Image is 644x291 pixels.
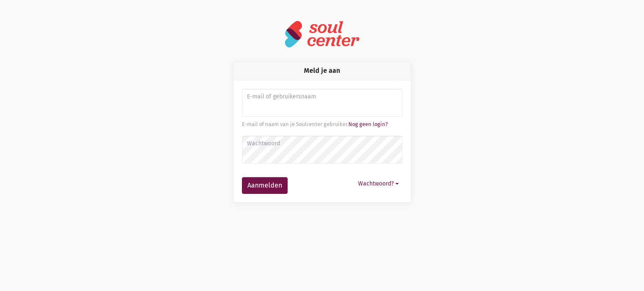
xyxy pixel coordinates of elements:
form: Aanmelden [242,89,402,194]
label: Wachtwoord [247,139,397,148]
button: Wachtwoord? [354,177,402,190]
img: logo-soulcenter-full.svg [284,20,360,48]
button: Aanmelden [242,177,288,194]
div: E-mail of naam van je Soulcenter gebruiker. [242,120,402,129]
label: E-mail of gebruikersnaam [247,92,397,101]
div: Meld je aan [234,62,411,80]
a: Nog geen login? [348,121,388,127]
